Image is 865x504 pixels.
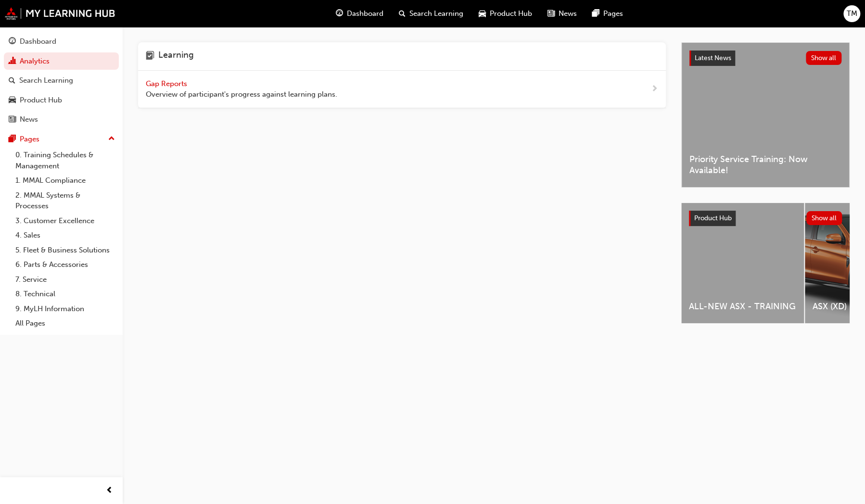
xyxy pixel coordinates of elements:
a: 3. Customer Excellence [12,214,119,228]
span: search-icon [399,8,406,20]
a: Dashboard [4,33,119,50]
span: guage-icon [9,38,16,46]
span: news-icon [547,8,555,20]
a: Latest NewsShow allPriority Service Training: Now Available! [681,42,850,188]
a: pages-iconPages [585,4,631,24]
span: news-icon [9,115,16,124]
span: Product Hub [694,214,732,222]
span: up-icon [108,133,115,145]
span: TM [847,8,857,19]
span: chart-icon [9,57,16,66]
span: car-icon [479,8,486,20]
span: News [559,8,577,19]
a: search-iconSearch Learning [391,4,471,24]
button: Pages [4,130,119,148]
a: 5. Fleet & Business Solutions [12,243,119,258]
a: Latest NewsShow all [689,50,841,66]
span: Dashboard [347,8,383,19]
div: Pages [20,134,39,145]
a: 4. Sales [12,228,119,243]
a: Analytics [4,52,119,70]
a: 8. Technical [12,287,119,302]
a: Search Learning [4,72,119,89]
span: car-icon [9,96,16,105]
div: Dashboard [20,36,56,47]
a: news-iconNews [540,4,585,24]
a: car-iconProduct Hub [471,4,540,24]
span: pages-icon [592,8,599,20]
button: Show all [806,211,842,225]
a: Product Hub [4,91,119,109]
a: 2. MMAL Systems & Processes [12,188,119,214]
span: next-icon [651,83,658,95]
div: News [20,114,38,125]
a: 1. MMAL Compliance [12,173,119,188]
div: Product Hub [20,95,62,106]
a: ALL-NEW ASX - TRAINING [681,203,804,323]
span: Latest News [695,54,731,62]
span: prev-icon [106,485,113,497]
span: Overview of participant's progress against learning plans. [146,89,337,100]
button: Show all [806,51,842,65]
span: guage-icon [336,8,343,20]
h4: Learning [158,50,194,63]
a: 7. Service [12,272,119,287]
a: Gap Reports Overview of participant's progress against learning plans.next-icon [138,71,666,108]
span: Priority Service Training: Now Available! [689,154,841,176]
span: Gap Reports [146,79,189,88]
img: mmal [5,7,115,20]
a: 0. Training Schedules & Management [12,148,119,173]
span: pages-icon [9,135,16,144]
a: guage-iconDashboard [328,4,391,24]
a: All Pages [12,316,119,331]
a: Product HubShow all [689,211,842,226]
span: ALL-NEW ASX - TRAINING [689,301,796,312]
span: Pages [603,8,623,19]
span: search-icon [9,76,15,85]
div: Search Learning [19,75,73,86]
button: TM [843,5,860,22]
span: Search Learning [409,8,463,19]
a: 9. MyLH Information [12,302,119,316]
a: 6. Parts & Accessories [12,257,119,272]
span: Product Hub [490,8,532,19]
button: DashboardAnalyticsSearch LearningProduct HubNews [4,31,119,130]
a: News [4,111,119,128]
span: learning-icon [146,50,154,63]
